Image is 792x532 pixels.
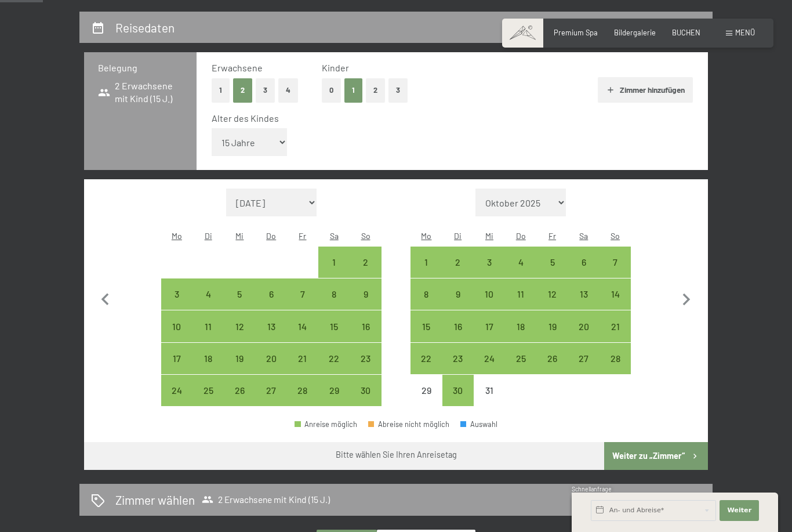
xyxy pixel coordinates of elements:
abbr: Mittwoch [485,231,493,241]
div: Tue Nov 11 2025 [192,310,224,342]
div: 30 [351,386,380,415]
abbr: Dienstag [454,231,462,241]
div: 9 [351,289,380,319]
span: Menü [735,28,755,37]
div: 3 [475,258,504,287]
div: 4 [194,289,223,319]
span: 2 Erwachsene mit Kind (15 J.) [98,79,183,106]
div: 23 [444,354,473,383]
div: Sat Dec 13 2025 [568,278,600,310]
div: Anreise möglich [192,310,224,342]
div: Anreise möglich [410,247,442,278]
div: 7 [601,258,630,287]
div: 5 [225,289,254,319]
div: Sun Dec 28 2025 [600,343,631,374]
div: 22 [412,354,441,383]
div: 10 [475,289,504,319]
div: 6 [569,258,598,287]
div: Anreise möglich [410,310,442,342]
div: Sat Nov 29 2025 [318,375,350,406]
div: 4 [506,258,535,287]
div: Anreise möglich [442,247,474,278]
div: Anreise möglich [224,278,255,310]
div: Fri Dec 12 2025 [536,278,568,310]
div: 3 [162,289,191,319]
div: Wed Nov 19 2025 [224,343,255,374]
div: 24 [162,386,191,415]
div: 28 [601,354,630,383]
div: 13 [257,322,286,351]
div: Sat Nov 15 2025 [318,310,350,342]
div: 20 [257,354,286,383]
div: Anreise möglich [256,375,287,406]
button: Nächster Monat [674,189,699,407]
div: 1 [412,258,441,287]
div: Mon Nov 24 2025 [161,375,192,406]
div: Anreise möglich [287,310,318,342]
div: Anreise nicht möglich [410,375,442,406]
button: Vorheriger Monat [93,189,118,407]
div: Anreise möglich [600,310,631,342]
button: 3 [256,78,275,102]
div: 12 [225,322,254,351]
span: Weiter [727,506,751,515]
div: 29 [319,386,348,415]
div: Tue Nov 18 2025 [192,343,224,374]
div: Auswahl [460,421,497,428]
div: Fri Nov 28 2025 [287,375,318,406]
abbr: Samstag [579,231,588,241]
div: Sun Nov 09 2025 [350,278,381,310]
abbr: Freitag [299,231,306,241]
div: Anreise möglich [536,278,568,310]
div: Anreise möglich [536,247,568,278]
abbr: Montag [421,231,431,241]
div: 25 [194,386,223,415]
div: 11 [194,322,223,351]
div: Wed Dec 10 2025 [474,278,505,310]
div: Anreise möglich [318,310,350,342]
div: 8 [319,289,348,319]
div: 16 [444,322,473,351]
div: 16 [351,322,380,351]
div: 31 [475,386,504,415]
div: Anreise möglich [568,343,600,374]
div: Anreise möglich [568,310,600,342]
abbr: Sonntag [361,231,370,241]
div: Anreise möglich [192,343,224,374]
div: Wed Nov 05 2025 [224,278,255,310]
div: Anreise möglich [161,343,192,374]
div: 26 [225,386,254,415]
div: Fri Dec 05 2025 [536,247,568,278]
div: Anreise möglich [224,310,255,342]
div: Anreise möglich [505,310,536,342]
div: 5 [537,258,566,287]
div: Mon Dec 29 2025 [410,375,442,406]
span: 2 Erwachsene mit Kind (15 J.) [202,494,330,505]
div: Anreise möglich [318,247,350,278]
div: Wed Nov 12 2025 [224,310,255,342]
div: Anreise möglich [568,278,600,310]
span: Bildergalerie [614,28,656,37]
div: 25 [506,354,535,383]
div: Wed Dec 17 2025 [474,310,505,342]
button: 1 [212,78,230,102]
div: Alter des Kindes [212,112,683,125]
button: 0 [322,78,341,102]
button: 1 [344,78,362,102]
h2: Reisedaten [115,20,175,35]
div: Fri Nov 21 2025 [287,343,318,374]
div: Anreise möglich [442,278,474,310]
div: Anreise möglich [350,278,381,310]
div: Anreise möglich [474,278,505,310]
div: 21 [288,354,317,383]
div: Anreise möglich [536,310,568,342]
div: 11 [506,289,535,319]
abbr: Donnerstag [266,231,276,241]
div: Anreise möglich [256,343,287,374]
div: Tue Dec 09 2025 [442,278,474,310]
div: Thu Nov 27 2025 [256,375,287,406]
div: Anreise möglich [295,421,357,428]
div: 18 [506,322,535,351]
div: Sun Dec 07 2025 [600,247,631,278]
div: Thu Nov 20 2025 [256,343,287,374]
